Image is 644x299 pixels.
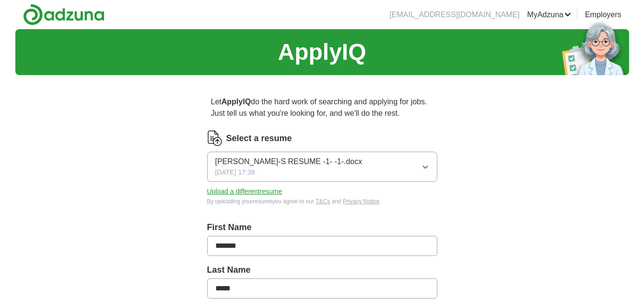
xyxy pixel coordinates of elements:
p: Let do the hard work of searching and applying for jobs. Just tell us what you're looking for, an... [207,92,437,123]
span: [PERSON_NAME]-S RESUME -1- -1-.docx [215,156,363,167]
a: Employers [585,9,621,21]
a: MyAdzuna [527,9,571,21]
div: By uploading your resume you agree to our and . [207,197,437,206]
a: T&Cs [316,198,330,205]
label: Last Name [207,264,437,277]
button: [PERSON_NAME]-S RESUME -1- -1-.docx[DATE] 17:38 [207,152,437,182]
strong: ApplyIQ [222,98,251,106]
h1: ApplyIQ [278,35,366,69]
label: First Name [207,221,437,234]
label: Select a resume [226,132,292,145]
a: Privacy Notice [343,198,380,205]
button: Upload a differentresume [207,187,282,197]
li: [EMAIL_ADDRESS][DOMAIN_NAME] [389,9,519,21]
img: Adzuna logo [23,4,105,25]
span: [DATE] 17:38 [215,167,255,177]
img: CV Icon [207,131,222,146]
